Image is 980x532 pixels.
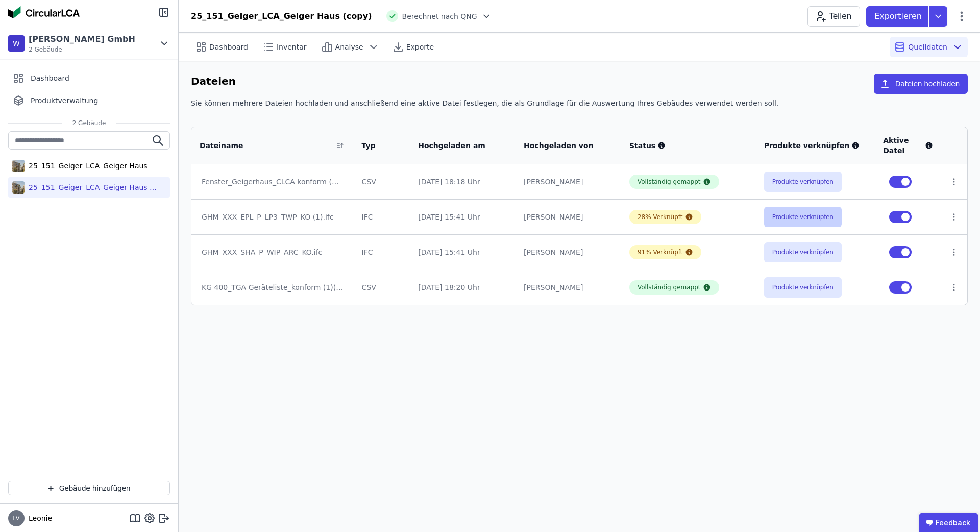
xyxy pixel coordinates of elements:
img: Concular [8,6,80,18]
span: 2 Gebäude [62,119,116,127]
p: Exportieren [874,10,924,22]
div: CSV [362,282,402,293]
div: Hochgeladen von [524,140,600,151]
div: 25_151_Geiger_LCA_Geiger Haus [24,161,148,171]
div: 91% Verknüpft [638,248,683,256]
div: GHM_XXX_EPL_P_LP3_TWP_KO (1).ifc [202,212,344,222]
div: [PERSON_NAME] [524,212,613,222]
div: [PERSON_NAME] GmbH [29,33,135,45]
div: Produkte verknüpfen [764,140,867,151]
button: Produkte verknüpfen [764,277,842,298]
div: IFC [362,212,402,222]
button: Produkte verknüpfen [764,242,842,262]
div: [PERSON_NAME] [524,247,613,257]
button: Produkte verknüpfen [764,172,842,192]
div: 28% Verknüpft [638,213,683,221]
img: 25_151_Geiger_LCA_Geiger Haus (copy) [12,179,24,196]
div: Sie können mehrere Dateien hochladen und anschließend eine aktive Datei festlegen, die als Grundl... [191,98,968,116]
div: KG 400_TGA Geräteliste_konform (1)(1).xlsx [202,282,344,293]
img: 25_151_Geiger_LCA_Geiger Haus [12,158,24,174]
span: Produktverwaltung [31,95,98,106]
div: CSV [362,177,402,187]
span: Inventar [277,42,307,52]
div: [PERSON_NAME] [524,177,613,187]
button: Teilen [807,6,860,27]
div: Fenster_Geigerhaus_CLCA konform (1)_with_mappings.xlsx [202,177,344,187]
span: Dashboard [31,73,69,83]
span: Dashboard [209,42,248,52]
span: Quelldaten [908,42,947,52]
div: Hochgeladen am [418,140,495,151]
h6: Dateien [191,74,236,90]
div: Dateiname [200,140,332,151]
span: Leonie [24,513,52,523]
div: IFC [362,247,402,257]
div: Vollständig gemappt [638,178,701,186]
div: 25_151_Geiger_LCA_Geiger Haus (copy) [24,182,157,192]
div: [DATE] 15:41 Uhr [418,212,507,222]
span: Exporte [406,42,434,52]
span: LV [13,515,20,521]
div: W [8,35,24,52]
span: Berechnet nach QNG [402,11,477,21]
div: 25_151_Geiger_LCA_Geiger Haus (copy) [191,10,372,22]
div: Aktive Datei [883,135,933,156]
div: [DATE] 15:41 Uhr [418,247,507,257]
span: 2 Gebäude [29,45,135,54]
div: GHM_XXX_SHA_P_WIP_ARC_KO.ifc [202,247,344,257]
div: [DATE] 18:20 Uhr [418,282,507,293]
div: Vollständig gemappt [638,283,701,292]
span: Analyse [335,42,363,52]
div: Status [629,140,748,151]
div: [PERSON_NAME] [524,282,613,293]
div: [DATE] 18:18 Uhr [418,177,507,187]
button: Produkte verknüpfen [764,207,842,227]
button: Gebäude hinzufügen [8,481,170,495]
div: Typ [362,140,390,151]
button: Dateien hochladen [874,74,968,94]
